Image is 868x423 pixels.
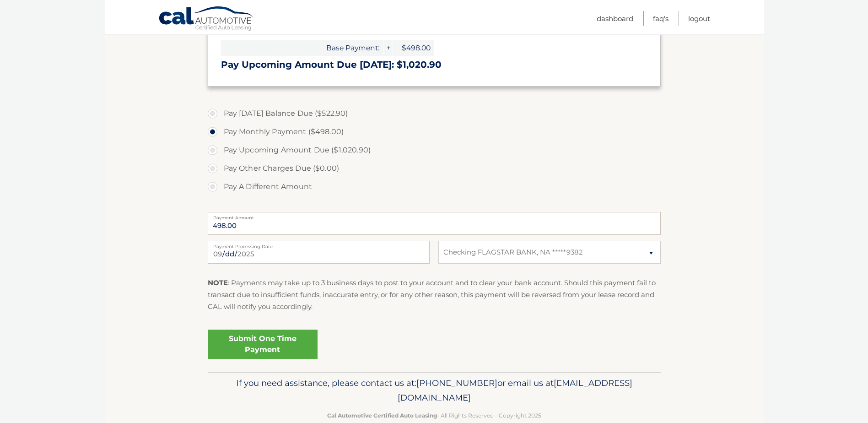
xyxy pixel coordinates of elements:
[158,6,254,33] a: Cal Automotive
[221,40,383,56] span: Base Payment:
[653,11,669,26] a: FAQ's
[208,278,228,287] strong: NOTE
[597,11,633,26] a: Dashboard
[208,104,661,123] label: Pay [DATE] Balance Due ($522.90)
[214,376,655,405] p: If you need assistance, please contact us at: or email us at
[208,212,661,219] label: Payment Amount
[398,378,632,403] span: [EMAIL_ADDRESS][DOMAIN_NAME]
[208,241,430,264] input: Payment Date
[208,159,661,178] label: Pay Other Charges Due ($0.00)
[208,330,318,359] a: Submit One Time Payment
[327,412,437,419] strong: Cal Automotive Certified Auto Leasing
[208,241,430,248] label: Payment Processing Date
[688,11,710,26] a: Logout
[221,59,647,70] h3: Pay Upcoming Amount Due [DATE]: $1,020.90
[208,178,661,196] label: Pay A Different Amount
[208,123,661,141] label: Pay Monthly Payment ($498.00)
[393,40,434,56] span: $498.00
[208,277,661,313] p: : Payments may take up to 3 business days to post to your account and to clear your bank account....
[208,212,661,235] input: Payment Amount
[416,378,497,388] span: [PHONE_NUMBER]
[383,40,393,56] span: +
[214,411,655,420] p: - All Rights Reserved - Copyright 2025
[208,141,661,159] label: Pay Upcoming Amount Due ($1,020.90)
